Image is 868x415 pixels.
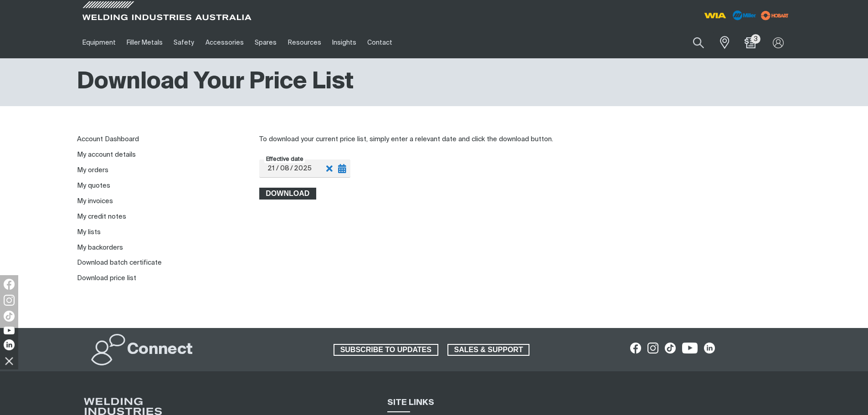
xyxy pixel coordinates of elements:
button: Clear selected date [324,160,335,177]
a: Insights [327,27,362,58]
nav: Main [77,27,613,58]
button: Toggle calendar [335,160,349,177]
a: Download batch certificate [77,259,162,266]
a: My credit notes [77,213,126,220]
input: Year [293,160,312,177]
span: SITE LINKS [387,399,434,407]
a: SALES & SUPPORT [447,344,530,356]
span: SUBSCRIBE TO UPDATES [334,344,437,356]
a: Contact [362,27,398,58]
a: My invoices [77,198,113,205]
a: Filler Metals [121,27,168,58]
a: Download price list [77,275,136,282]
a: Equipment [77,27,121,58]
button: Download [259,188,317,200]
img: Facebook [4,279,15,290]
img: YouTube [4,327,15,334]
span: SALES & SUPPORT [448,344,529,356]
a: Resources [282,27,326,58]
img: LinkedIn [4,339,15,350]
nav: My account [77,132,245,287]
a: My lists [77,229,101,236]
img: hide socials [1,353,17,369]
a: Account Dashboard [77,136,139,143]
span: Download [260,188,316,200]
h2: Connect [127,340,193,360]
img: miller [758,9,791,22]
a: My account details [77,151,136,158]
a: Safety [168,27,200,58]
input: Product name or item number... [672,32,714,53]
a: My quotes [77,182,110,189]
img: TikTok [4,311,15,322]
a: Spares [249,27,282,58]
a: Accessories [200,27,249,58]
input: Day [266,160,277,177]
img: Instagram [4,295,15,306]
div: To download your current price list, simply enter a relevant date and click the download button. [259,134,791,155]
a: My orders [77,167,108,174]
a: SUBSCRIBE TO UPDATES [334,344,438,356]
button: Search products [683,32,714,53]
a: My backorders [77,244,123,251]
h1: Download Your Price List [77,67,354,97]
input: Month [279,160,290,177]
